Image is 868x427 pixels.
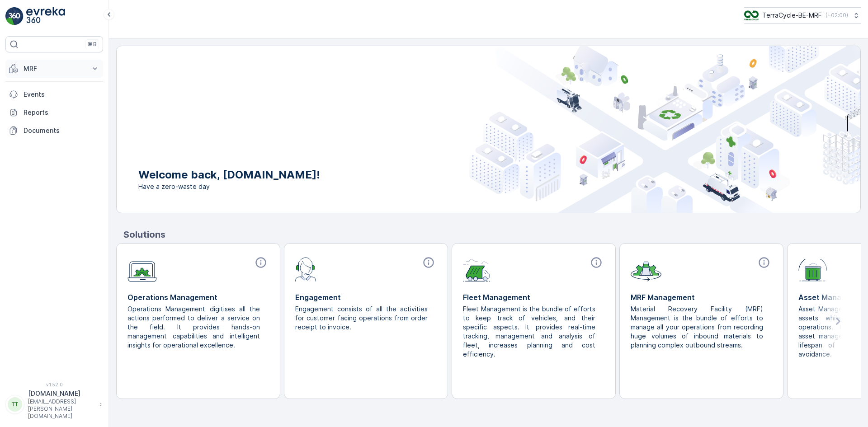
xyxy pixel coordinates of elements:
[88,41,97,48] p: ⌘B
[127,305,262,350] p: Operations Management digitises all the actions performed to deliver a service on the field. It p...
[5,382,103,387] span: v 1.52.0
[24,108,99,117] p: Reports
[123,228,861,241] p: Solutions
[295,256,316,282] img: module-icon
[5,122,103,140] a: Documents
[5,389,103,420] button: TT[DOMAIN_NAME][EMAIL_ADDRESS][PERSON_NAME][DOMAIN_NAME]
[631,256,661,282] img: module-icon
[463,292,604,303] p: Fleet Management
[5,103,103,122] a: Reports
[463,305,597,359] p: Fleet Management is the bundle of efforts to keep track of vehicles, and their specific aspects. ...
[138,182,320,191] span: Have a zero-waste day
[463,256,491,282] img: module-icon
[24,126,99,135] p: Documents
[798,256,827,282] img: module-icon
[5,85,103,103] a: Events
[295,292,437,303] p: Engagement
[631,292,772,303] p: MRF Management
[826,12,848,19] p: ( +02:00 )
[744,10,759,20] img: TC_4YUyfDE.png
[127,256,157,282] img: module-icon
[469,46,860,213] img: city illustration
[28,398,95,420] p: [EMAIL_ADDRESS][PERSON_NAME][DOMAIN_NAME]
[744,7,861,23] button: TerraCycle-BE-MRF(+02:00)
[5,7,24,25] img: logo
[8,397,22,412] div: TT
[28,389,95,398] p: [DOMAIN_NAME]
[24,90,99,99] p: Events
[138,168,320,182] p: Welcome back, [DOMAIN_NAME]!
[26,7,65,25] img: logo_light-DOdMpM7g.png
[127,292,269,303] p: Operations Management
[5,60,103,78] button: MRF
[24,64,85,73] p: MRF
[295,305,429,332] p: Engagement consists of all the activities for customer facing operations from order receipt to in...
[762,11,822,20] p: TerraCycle-BE-MRF
[631,305,765,350] p: Material Recovery Facility (MRF) Management is the bundle of efforts to manage all your operation...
